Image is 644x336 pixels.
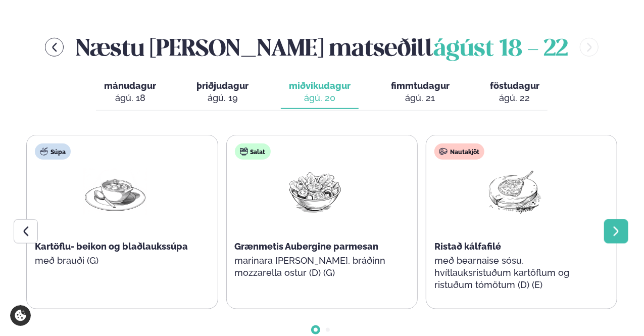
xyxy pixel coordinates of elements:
div: ágú. 22 [490,92,539,104]
p: með brauði (G) [35,255,195,267]
img: Lamb-Meat.png [482,168,547,215]
div: Nautakjöt [434,143,484,160]
button: mánudagur ágú. 18 [96,76,164,109]
span: Go to slide 2 [326,328,330,332]
span: miðvikudagur [289,80,351,91]
span: föstudagur [490,80,539,91]
div: ágú. 18 [104,92,156,104]
div: ágú. 20 [289,92,351,104]
button: miðvikudagur ágú. 20 [281,76,359,109]
button: fimmtudagur ágú. 21 [383,76,458,109]
span: þriðjudagur [196,80,249,91]
h2: Næstu [PERSON_NAME] matseðill [76,31,568,64]
button: menu-btn-right [580,38,599,57]
button: þriðjudagur ágú. 19 [188,76,257,109]
span: Ristað kálfafilé [434,241,501,252]
span: fimmtudagur [391,80,450,91]
img: Salad.png [283,168,348,215]
span: Go to slide 1 [314,328,318,332]
img: salad.svg [240,148,248,156]
div: Salat [235,143,271,160]
div: Súpa [35,143,71,160]
img: soup.svg [40,148,48,156]
span: ágúst 18 - 22 [433,38,568,61]
img: beef.svg [439,148,448,156]
button: föstudagur ágú. 22 [482,76,548,109]
a: Cookie settings [10,305,31,326]
img: Soup.png [83,168,147,215]
span: Grænmetis Aubergine parmesan [235,241,379,252]
p: marinara [PERSON_NAME], bráðinn mozzarella ostur (D) (G) [235,255,395,279]
div: ágú. 21 [391,92,450,104]
p: með bearnaise sósu, hvítlauksristuðum kartöflum og ristuðum tómötum (D) (E) [434,255,595,291]
button: menu-btn-left [45,38,64,57]
div: ágú. 19 [196,92,249,104]
span: Kartöflu- beikon og blaðlaukssúpa [35,241,188,252]
span: mánudagur [104,80,156,91]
